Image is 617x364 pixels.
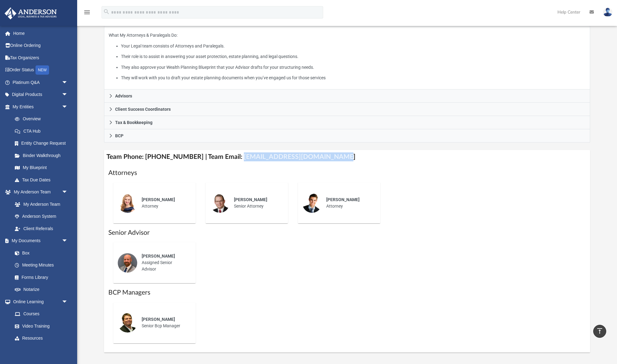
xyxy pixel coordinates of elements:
a: Notarize [9,283,74,296]
span: [PERSON_NAME] [142,254,175,259]
a: Courses [9,308,74,320]
h4: Team Phone: [PHONE_NUMBER] | Team Email: [EMAIL_ADDRESS][DOMAIN_NAME] [104,150,590,164]
a: BCP [104,129,590,143]
a: Resources [9,332,74,345]
span: arrow_drop_down [62,76,74,89]
a: Binder Walkthrough [9,149,77,162]
a: vertical_align_top [593,325,606,338]
a: My Blueprint [9,162,74,174]
h1: Attorneys [108,168,586,177]
span: BCP [115,134,123,138]
a: My Documentsarrow_drop_down [4,235,74,247]
a: Forms Library [9,271,71,283]
a: Platinum Q&Aarrow_drop_down [4,76,77,89]
a: Home [4,27,77,39]
a: Online Ordering [4,39,77,52]
a: Digital Productsarrow_drop_down [4,89,77,101]
img: thumbnail [118,253,137,273]
a: Entity Change Request [9,137,77,150]
div: Attorney [137,192,191,214]
a: My Anderson Team [9,198,71,210]
div: Senior Bcp Manager [137,312,191,333]
a: Client Referrals [9,222,74,235]
img: Anderson Advisors Platinum Portal [3,7,59,19]
a: My Entitiesarrow_drop_down [4,101,77,113]
a: Box [9,247,71,259]
a: Tax Due Dates [9,174,77,186]
img: thumbnail [118,313,137,333]
span: [PERSON_NAME] [234,197,267,202]
li: They will work with you to draft your estate planning documents when you’ve engaged us for those ... [121,74,586,82]
a: Anderson System [9,210,74,223]
img: thumbnail [118,193,137,213]
p: What My Attorneys & Paralegals Do: [109,31,585,82]
a: menu [83,12,91,16]
span: arrow_drop_down [62,89,74,101]
a: Tax Organizers [4,52,77,64]
li: They also approve your Wealth Planning Blueprint that your Advisor drafts for your structuring ne... [121,64,586,71]
h1: Senior Advisor [108,228,586,237]
a: Client Success Coordinators [104,103,590,116]
a: CTA Hub [9,125,77,137]
a: Tax & Bookkeeping [104,116,590,129]
span: Tax & Bookkeeping [115,120,152,125]
a: Meeting Minutes [9,259,74,271]
div: NEW [35,65,49,75]
a: Online Learningarrow_drop_down [4,296,74,308]
h1: BCP Managers [108,288,586,297]
div: Attorneys & Paralegals [104,27,590,90]
i: menu [83,9,91,16]
div: Attorney [322,192,376,214]
img: thumbnail [302,193,322,213]
i: search [103,8,110,15]
img: thumbnail [210,193,230,213]
img: User Pic [603,8,612,17]
span: [PERSON_NAME] [326,197,360,202]
a: Overview [9,113,77,125]
span: Advisors [115,94,132,98]
span: arrow_drop_down [62,235,74,247]
span: arrow_drop_down [62,186,74,199]
span: Client Success Coordinators [115,107,171,111]
a: Video Training [9,320,71,332]
a: Advisors [104,89,590,103]
span: [PERSON_NAME] [142,317,175,322]
span: arrow_drop_down [62,296,74,308]
a: My Anderson Teamarrow_drop_down [4,186,74,198]
li: Their role is to assist in answering your asset protection, estate planning, and legal questions. [121,53,586,60]
li: Your Legal team consists of Attorneys and Paralegals. [121,42,586,50]
div: Assigned Senior Advisor [137,249,191,277]
div: Senior Attorney [230,192,284,214]
span: arrow_drop_down [62,101,74,113]
span: [PERSON_NAME] [142,197,175,202]
a: Order StatusNEW [4,64,77,77]
i: vertical_align_top [596,327,603,335]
